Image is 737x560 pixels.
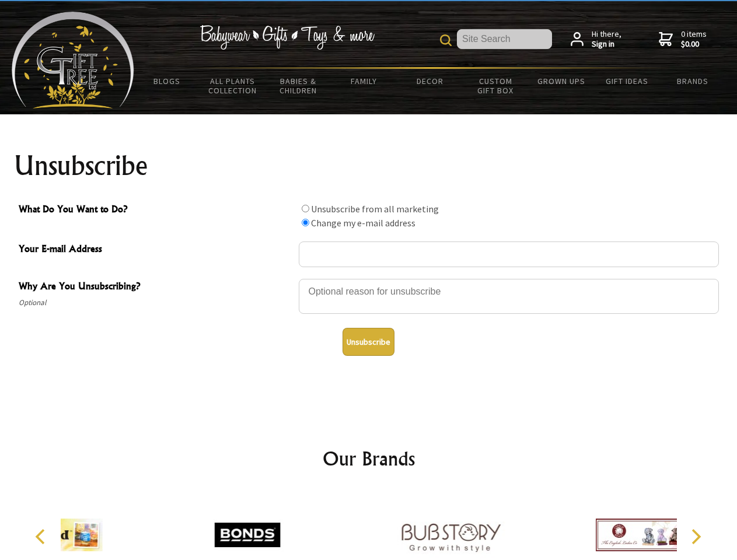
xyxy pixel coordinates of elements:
[571,29,621,50] a: Hi there,Sign in
[397,69,463,93] a: Decor
[528,69,594,93] a: Grown Ups
[299,279,719,314] textarea: Why Are You Unsubscribing?
[331,69,397,93] a: Family
[592,29,621,50] span: Hi there,
[200,25,375,50] img: Babywear - Gifts - Toys & more
[12,12,134,108] img: Babyware - Gifts - Toys and more...
[19,242,293,258] span: Your E-mail Address
[23,444,714,473] h2: Our Brands
[19,202,293,219] span: What Do You Want to Do?
[266,69,331,103] a: Babies & Children
[14,152,724,180] h1: Unsubscribe
[594,69,660,93] a: Gift Ideas
[681,29,707,50] span: 0 items
[592,39,621,50] strong: Sign in
[19,296,293,310] span: Optional
[343,328,394,356] button: Unsubscribe
[299,242,719,267] input: Your E-mail Address
[29,524,55,549] button: Previous
[200,69,266,103] a: All Plants Collection
[19,279,293,296] span: Why Are You Unsubscribing?
[440,34,452,46] img: product search
[681,39,707,50] strong: $0.00
[457,29,552,49] input: Site Search
[683,524,708,549] button: Next
[302,219,309,226] input: What Do You Want to Do?
[311,217,415,229] label: Change my e-mail address
[660,69,726,93] a: Brands
[659,29,707,50] a: 0 items$0.00
[134,69,200,93] a: BLOGS
[311,203,439,215] label: Unsubscribe from all marketing
[463,69,529,103] a: Custom Gift Box
[302,205,309,212] input: What Do You Want to Do?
